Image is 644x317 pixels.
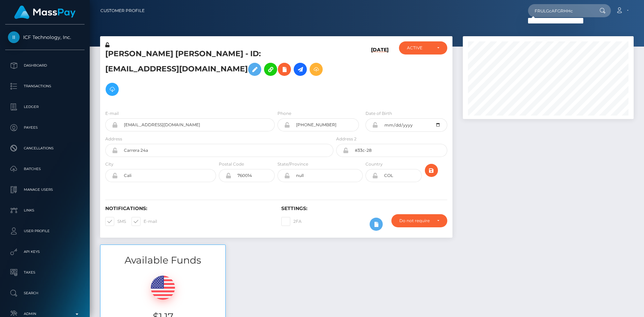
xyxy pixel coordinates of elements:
[281,206,447,211] h6: Settings:
[5,78,85,95] a: Transactions
[407,45,431,51] div: ACTIVE
[105,161,114,167] label: City
[5,119,85,136] a: Payees
[5,140,85,157] a: Cancellations
[5,181,85,198] a: Manage Users
[100,3,145,18] a: Customer Profile
[5,222,85,240] a: User Profile
[105,206,271,211] h6: Notifications:
[8,31,20,43] img: ICF Technology, Inc.
[219,161,244,167] label: Postal Code
[277,161,308,167] label: State/Province
[14,6,76,19] img: MassPay Logo
[371,47,389,102] h6: [DATE]
[8,185,82,195] p: Manage Users
[5,285,85,302] a: Search
[5,57,85,74] a: Dashboard
[8,247,82,257] p: API Keys
[5,264,85,281] a: Taxes
[8,81,82,91] p: Transactions
[391,214,447,227] button: Do not require
[105,49,330,99] h5: [PERSON_NAME] [PERSON_NAME] - ID: [EMAIL_ADDRESS][DOMAIN_NAME]
[8,288,82,298] p: Search
[5,160,85,178] a: Batches
[105,110,119,117] label: E-mail
[151,276,175,300] img: USD.png
[8,164,82,174] p: Batches
[100,254,225,267] h3: Available Funds
[105,136,122,142] label: Address
[8,60,82,71] p: Dashboard
[5,98,85,116] a: Ledger
[105,217,126,226] label: SMS
[131,217,157,226] label: E-mail
[277,110,291,117] label: Phone
[399,218,431,224] div: Do not require
[336,136,357,142] label: Address 2
[5,34,85,40] span: ICF Technology, Inc.
[5,202,85,219] a: Links
[294,63,307,76] a: Initiate Payout
[8,143,82,153] p: Cancellations
[528,4,593,17] input: Search...
[281,217,302,226] label: 2FA
[8,102,82,112] p: Ledger
[365,110,392,117] label: Date of Birth
[8,122,82,133] p: Payees
[5,243,85,260] a: API Keys
[365,161,383,167] label: Country
[8,226,82,236] p: User Profile
[8,267,82,278] p: Taxes
[399,41,447,55] button: ACTIVE
[8,205,82,216] p: Links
